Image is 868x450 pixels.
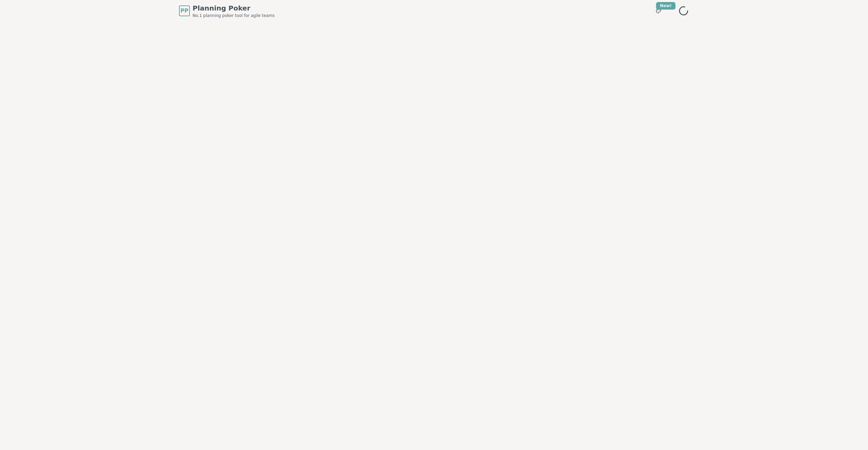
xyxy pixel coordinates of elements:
span: PP [180,7,188,15]
span: Planning Poker [193,3,275,13]
button: New! [652,5,665,17]
div: New! [656,2,675,9]
span: No.1 planning poker tool for agile teams [193,13,275,18]
a: PPPlanning PokerNo.1 planning poker tool for agile teams [179,3,275,18]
